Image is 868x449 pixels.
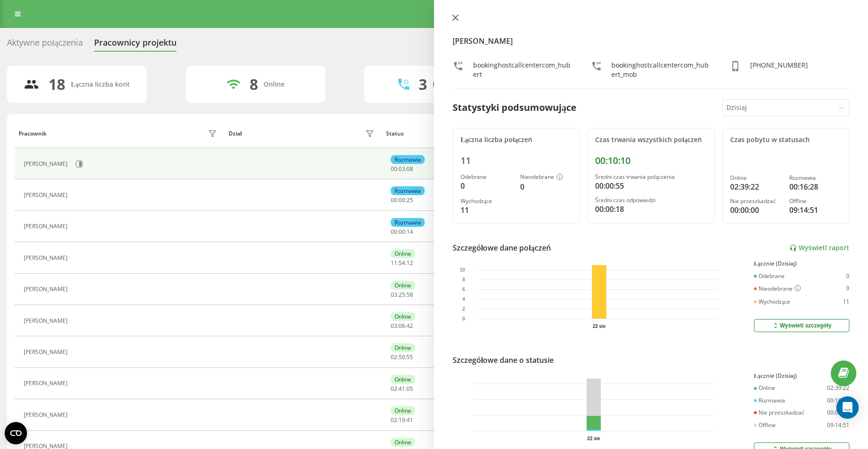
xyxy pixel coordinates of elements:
[391,438,415,447] div: Online
[391,322,397,330] span: 03
[754,385,775,391] div: Online
[391,218,425,227] div: Rozmawia
[407,353,413,361] span: 55
[846,285,849,293] div: 0
[24,161,70,167] div: [PERSON_NAME]
[520,174,572,181] div: Nieodebrane
[750,61,808,79] div: [PHONE_NUMBER]
[5,422,27,444] button: Open CMP widget
[754,273,785,279] div: Odebrane
[461,174,513,180] div: Odebrane
[593,324,606,329] text: 22 sie
[250,75,258,93] div: 8
[754,260,849,267] div: Łącznie (Dzisiaj)
[462,287,465,292] text: 6
[399,228,405,236] span: 00
[399,353,405,361] span: 50
[754,319,849,332] button: Wyświetl szczegóły
[7,38,83,52] div: Aktywne połączenia
[789,204,841,216] div: 09:14:51
[24,412,70,418] div: [PERSON_NAME]
[24,192,70,198] div: [PERSON_NAME]
[399,291,405,299] span: 25
[391,166,413,172] div: : :
[229,130,242,137] div: Dział
[836,396,859,419] div: Open Intercom Messenger
[24,286,70,293] div: [PERSON_NAME]
[730,181,782,192] div: 02:39:22
[843,299,849,305] div: 11
[827,422,849,429] div: 09:14:51
[24,318,70,324] div: [PERSON_NAME]
[461,204,513,216] div: 11
[730,198,782,204] div: Nie przeszkadzać
[730,175,782,181] div: Online
[462,277,465,282] text: 8
[846,273,849,279] div: 0
[460,267,465,272] text: 10
[399,322,405,330] span: 06
[754,422,776,429] div: Offline
[407,385,413,393] span: 05
[789,198,841,204] div: Offline
[595,174,706,180] div: Średni czas trwania połączenia
[391,281,415,290] div: Online
[399,416,405,424] span: 19
[772,322,831,329] div: Wyświetl szczegóły
[789,181,841,192] div: 00:16:28
[407,322,413,330] span: 42
[48,75,65,93] div: 18
[391,312,415,321] div: Online
[453,242,551,253] div: Szczegółowe dane połączeń
[827,385,849,391] div: 02:39:22
[789,244,849,252] a: Wyświetl raport
[587,436,600,441] text: 22 sie
[391,229,413,235] div: : :
[407,291,413,299] span: 58
[391,343,415,352] div: Online
[754,409,804,416] div: Nie przeszkadzać
[391,155,425,164] div: Rozmawia
[391,375,415,384] div: Online
[399,165,405,173] span: 03
[754,397,785,404] div: Rozmawia
[453,35,849,47] h4: [PERSON_NAME]
[94,38,176,52] div: Pracownicy projektu
[595,155,706,166] div: 00:10:10
[386,130,404,137] div: Status
[407,165,413,173] span: 08
[391,417,413,423] div: : :
[264,81,285,88] div: Online
[407,196,413,204] span: 25
[407,259,413,267] span: 12
[391,386,413,392] div: : :
[391,228,397,236] span: 00
[827,397,849,404] div: 00:16:28
[391,186,425,195] div: Rozmawia
[24,380,70,387] div: [PERSON_NAME]
[462,306,465,312] text: 2
[24,255,70,261] div: [PERSON_NAME]
[391,291,397,299] span: 03
[391,165,397,173] span: 00
[461,180,513,191] div: 0
[595,197,706,204] div: Średni czas odpowiedzi
[407,228,413,236] span: 14
[407,416,413,424] span: 41
[391,260,413,266] div: : :
[461,198,513,204] div: Wychodzące
[24,349,70,355] div: [PERSON_NAME]
[730,204,782,216] div: 00:00:00
[611,61,711,79] div: bookinghostcallcentercom_hubert_mob
[24,223,70,230] div: [PERSON_NAME]
[453,101,576,115] div: Statystyki podsumowujące
[391,259,397,267] span: 11
[595,136,706,144] div: Czas trwania wszystkich połączeń
[473,61,572,79] div: bookinghostcallcentercom_hubert
[595,204,706,215] div: 00:00:18
[71,81,129,88] div: Łączna liczba kont
[462,316,465,321] text: 0
[391,197,413,204] div: : :
[520,181,572,192] div: 0
[789,175,841,181] div: Rozmawia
